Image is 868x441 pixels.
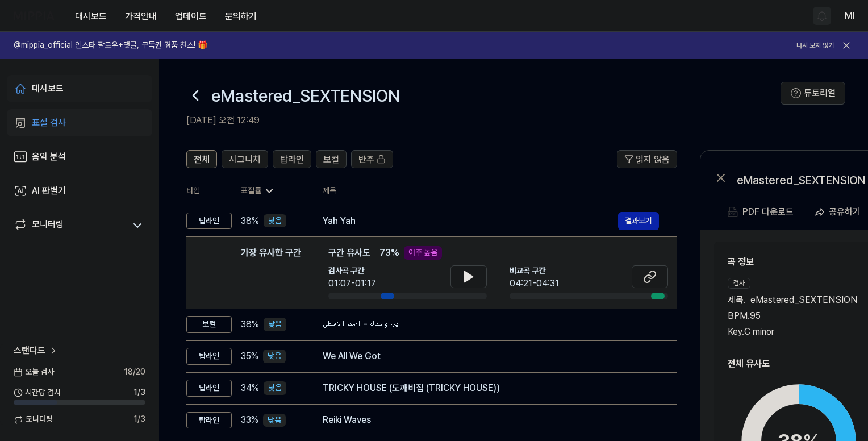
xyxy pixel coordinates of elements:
div: PDF 다운로드 [742,205,794,219]
span: 1 / 3 [133,387,145,398]
div: 탑라인 [186,213,232,230]
img: 알림 [815,9,829,23]
img: logo [14,11,55,20]
div: 검사 [728,278,750,289]
span: 읽지 않음 [636,153,670,167]
a: AI 판별기 [7,177,152,205]
div: Reiki Waves [323,413,659,427]
div: 낮음 [263,350,286,363]
span: 모니터링 [14,414,53,425]
span: 보컬 [323,153,339,167]
button: 반주 [351,150,393,168]
div: 대시보드 [32,82,64,95]
div: 모니터링 [32,218,64,234]
span: 시간당 검사 [14,387,61,398]
a: 표절 검사 [7,109,152,136]
a: 스탠다드 [14,344,59,357]
span: 스탠다드 [14,344,45,357]
div: 01:07-01:17 [328,277,376,290]
div: Key. C minor [728,325,868,339]
div: 탑라인 [186,348,232,365]
div: TRICKY HOUSE (도깨비집 (TRICKY HOUSE)) [323,381,659,395]
button: PDF 다운로드 [725,201,796,223]
div: AI 판별기 [32,184,66,198]
span: 73 % [379,246,399,260]
button: 튜토리얼 [781,82,845,105]
button: 시그니처 [222,150,268,168]
button: 결과보기 [618,212,659,230]
button: 가격안내 [116,5,166,28]
div: 04:21-04:31 [510,277,559,290]
button: 다시 보지 않기 [796,41,834,51]
h1: @mippia_official 인스타 팔로우+댓글, 구독권 경품 찬스! 🎁 [14,40,207,51]
button: 탑라인 [273,150,311,168]
span: 38 % [241,214,259,228]
button: 업데이트 [166,5,216,28]
span: 제목 . [728,293,746,307]
div: يل وحدك - احمد الاسطى [323,318,659,331]
a: 업데이트 [166,1,216,32]
div: We All We Got [323,350,659,363]
div: Yah Yah [323,214,618,228]
span: 38 % [241,318,259,331]
div: 보컬 [186,316,232,333]
span: 1 / 3 [133,414,145,425]
span: 오늘 검사 [14,367,54,378]
div: 낮음 [264,381,286,395]
span: 18 / 20 [124,367,145,378]
span: 반주 [358,153,374,167]
div: 낮음 [264,214,286,228]
h2: [DATE] 오전 12:49 [186,114,781,127]
span: 33 % [241,413,258,427]
div: 낮음 [263,414,286,427]
a: 대시보드 [7,75,152,102]
a: 음악 분석 [7,143,152,170]
div: 낮음 [264,318,286,331]
div: 표절 검사 [32,116,66,130]
span: 35 % [241,350,258,363]
div: 음악 분석 [32,150,66,164]
span: 34 % [241,381,259,395]
button: 대시보드 [66,5,116,28]
div: 탑라인 [186,412,232,429]
span: eMastered_SEXTENSION [750,293,857,307]
h1: eMastered_SEXTENSION [211,84,400,107]
div: 탑라인 [186,380,232,397]
div: BPM. 95 [728,309,868,323]
button: 읽지 않음 [617,150,677,168]
span: 비교곡 구간 [510,265,559,277]
th: 제목 [323,177,677,205]
button: Ml [845,9,854,23]
div: 공유하기 [829,205,861,219]
span: 구간 유사도 [328,246,370,260]
button: 보컬 [316,150,347,168]
th: 타입 [186,177,232,205]
div: 표절률 [241,185,304,197]
span: 탑라인 [280,153,304,167]
button: 문의하기 [216,5,266,28]
span: 전체 [194,153,210,167]
span: 검사곡 구간 [328,265,376,277]
img: PDF Download [728,207,738,217]
div: 가장 유사한 구간 [241,246,301,299]
div: 아주 높음 [404,246,442,260]
button: 전체 [186,150,217,168]
span: 시그니처 [229,153,261,167]
a: 모니터링 [14,218,125,234]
